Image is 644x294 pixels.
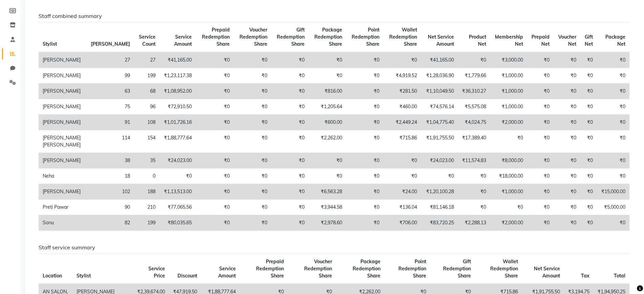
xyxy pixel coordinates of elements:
[134,153,160,168] td: 35
[458,153,490,168] td: ₹11,574.83
[527,168,554,184] td: ₹0
[160,68,196,84] td: ₹1,23,117.38
[421,52,458,68] td: ₹41,165.00
[309,200,347,215] td: ₹3,944.58
[554,184,580,200] td: ₹0
[580,184,597,200] td: ₹0
[148,266,165,279] span: Service Price
[346,52,383,68] td: ₹0
[271,153,309,168] td: ₹0
[196,215,233,231] td: ₹0
[527,84,554,99] td: ₹0
[134,99,160,115] td: 96
[309,99,347,115] td: ₹1,205.64
[160,153,196,168] td: ₹24,023.00
[39,99,87,115] td: [PERSON_NAME]
[383,130,421,153] td: ₹715.86
[383,168,421,184] td: ₹0
[580,99,597,115] td: ₹0
[554,115,580,130] td: ₹0
[134,68,160,84] td: 199
[309,153,347,168] td: ₹0
[527,153,554,168] td: ₹0
[458,184,490,200] td: ₹0
[196,99,233,115] td: ₹0
[527,99,554,115] td: ₹0
[527,68,554,84] td: ₹0
[43,41,57,47] span: Stylist
[581,273,589,279] span: Tax
[458,84,490,99] td: ₹36,310.27
[383,200,421,215] td: ₹136.04
[87,84,134,99] td: 63
[39,200,87,215] td: Preti Pawar
[346,200,383,215] td: ₹0
[490,99,527,115] td: ₹1,000.00
[490,84,527,99] td: ₹1,000.00
[554,215,580,231] td: ₹0
[39,115,87,130] td: [PERSON_NAME]
[91,41,130,47] span: [PERSON_NAME]
[458,168,490,184] td: ₹0
[554,168,580,184] td: ₹0
[202,27,230,47] span: Prepaid Redemption Share
[87,168,134,184] td: 18
[597,99,629,115] td: ₹0
[234,184,271,200] td: ₹0
[580,68,597,84] td: ₹0
[87,115,134,130] td: 91
[39,68,87,84] td: [PERSON_NAME]
[421,115,458,130] td: ₹1,04,775.40
[346,153,383,168] td: ₹0
[160,215,196,231] td: ₹80,035.65
[234,115,271,130] td: ₹0
[309,68,347,84] td: ₹0
[458,130,490,153] td: ₹17,389.40
[490,184,527,200] td: ₹1,000.00
[87,68,134,84] td: 99
[597,215,629,231] td: ₹0
[196,130,233,153] td: ₹0
[605,34,625,47] span: Package Net
[490,68,527,84] td: ₹1,000.00
[458,200,490,215] td: ₹0
[534,266,560,279] span: Net Service Amount
[87,153,134,168] td: 38
[421,99,458,115] td: ₹74,576.14
[271,52,309,68] td: ₹0
[389,27,417,47] span: Wallet Redemption Share
[458,99,490,115] td: ₹5,575.08
[597,115,629,130] td: ₹0
[309,184,347,200] td: ₹6,563.28
[271,184,309,200] td: ₹0
[490,258,518,279] span: Wallet Redemption Share
[160,184,196,200] td: ₹1,13,513.00
[597,84,629,99] td: ₹0
[383,99,421,115] td: ₹460.00
[580,84,597,99] td: ₹0
[196,115,233,130] td: ₹0
[234,84,271,99] td: ₹0
[43,273,62,279] span: Location
[421,153,458,168] td: ₹24,023.00
[490,168,527,184] td: ₹18,000.00
[614,273,625,279] span: Total
[87,200,134,215] td: 90
[256,258,284,279] span: Prepaid Redemption Share
[234,200,271,215] td: ₹0
[554,84,580,99] td: ₹0
[234,52,271,68] td: ₹0
[580,115,597,130] td: ₹0
[87,184,134,200] td: 102
[160,200,196,215] td: ₹77,065.56
[346,168,383,184] td: ₹0
[490,115,527,130] td: ₹2,000.00
[39,52,87,68] td: [PERSON_NAME]
[490,153,527,168] td: ₹8,000.00
[271,68,309,84] td: ₹0
[458,115,490,130] td: ₹4,024.75
[383,52,421,68] td: ₹0
[527,215,554,231] td: ₹0
[421,68,458,84] td: ₹1,28,036.90
[196,153,233,168] td: ₹0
